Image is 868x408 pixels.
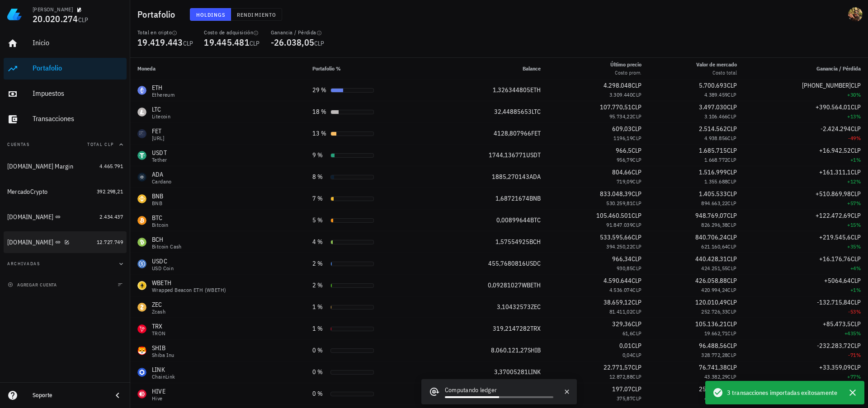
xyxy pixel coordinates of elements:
[632,265,642,272] span: CLP
[744,58,868,80] th: Ganancia / Pérdida: Sin ordenar. Pulse para ordenar de forma ascendente.
[701,265,727,272] span: 424.251,55
[751,90,861,99] div: +30
[727,265,736,272] span: CLP
[816,190,851,198] span: +510.869,98
[137,108,146,117] div: LTC-icon
[9,282,57,288] span: agregar cuenta
[314,39,325,47] span: CLP
[816,103,851,111] span: +390.564,01
[632,233,642,241] span: CLP
[312,302,327,312] div: 1 %
[727,308,736,315] span: CLP
[851,190,861,198] span: CLP
[751,220,861,230] div: +15
[816,65,861,72] span: Ganancia / Pérdida
[851,125,861,133] span: CLP
[137,346,146,355] div: SHIB-icon
[856,243,861,250] span: %
[704,395,728,402] span: 49.106,48
[137,281,146,290] div: WBETH-icon
[802,81,851,89] span: [PHONE_NUMBER]
[727,320,737,328] span: CLP
[33,114,123,123] div: Transacciones
[856,221,861,228] span: %
[137,65,156,72] span: Moneda
[699,168,727,176] span: 1.516.999
[7,7,22,22] img: LedgiFi
[528,346,541,354] span: SHIB
[4,253,127,275] button: Archivadas
[727,243,736,250] span: CLP
[727,113,736,120] span: CLP
[609,91,633,98] span: 3.309.440
[152,170,172,179] div: ADA
[848,7,863,22] div: avatar
[856,135,861,141] span: %
[699,146,727,155] span: 1.685.715
[604,298,632,306] span: 38.659,12
[632,298,642,306] span: CLP
[704,113,728,120] span: 3.106.466
[851,277,861,285] span: CLP
[699,342,727,350] span: 96.488,56
[4,134,127,155] button: CuentasTotal CLP
[495,238,529,246] span: 1,57554925
[97,239,123,245] span: 12.727.749
[196,11,226,18] span: Holdings
[632,342,642,350] span: CLP
[632,91,642,98] span: CLP
[727,221,736,228] span: CLP
[856,352,861,358] span: %
[137,216,146,225] div: BTC-icon
[152,322,166,331] div: TRX
[623,352,633,358] span: 0,04
[727,81,737,89] span: CLP
[137,29,193,36] div: Total en cripto
[493,86,530,94] span: 1,326344805
[727,211,737,220] span: CLP
[617,178,632,185] span: 719,09
[137,7,179,22] h1: Portafolio
[604,277,632,285] span: 4.590.644
[632,168,642,176] span: CLP
[312,237,327,247] div: 4 %
[751,264,861,273] div: +4
[596,211,632,220] span: 105.460.501
[610,61,642,69] div: Último precio
[701,221,727,228] span: 826.296,38
[751,177,861,186] div: +12
[696,61,737,69] div: Valor de mercado
[137,86,146,95] div: ETH-icon
[819,233,851,241] span: +219.545,6
[751,134,861,143] div: -49
[695,298,727,306] span: 120.010,49
[137,173,146,182] div: ADA-icon
[727,146,737,155] span: CLP
[231,8,282,21] button: Rendimiento
[616,146,632,155] span: 966,5
[824,277,851,285] span: +5064,64
[727,255,737,263] span: CLP
[623,330,633,337] span: 61,6
[492,173,529,181] span: 1885,270143
[312,346,327,355] div: 0 %
[312,324,327,333] div: 1 %
[727,352,736,358] span: CLP
[727,135,736,141] span: CLP
[632,103,642,111] span: CLP
[97,188,123,195] span: 392.298,21
[522,281,541,289] span: WBETH
[7,188,47,196] div: MercadoCrypto
[494,129,531,137] span: 4128,807966
[526,259,541,267] span: USDC
[604,363,632,371] span: 22.771,57
[632,190,642,198] span: CLP
[250,39,260,47] span: CLP
[704,178,728,185] span: 1.355.688
[819,168,851,176] span: +161.311,1
[531,129,541,137] span: FET
[4,231,127,253] a: [DOMAIN_NAME] 12.727.749
[604,81,632,89] span: 4.298.048
[819,146,851,155] span: +16.942,52
[99,163,123,169] span: 4.465.791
